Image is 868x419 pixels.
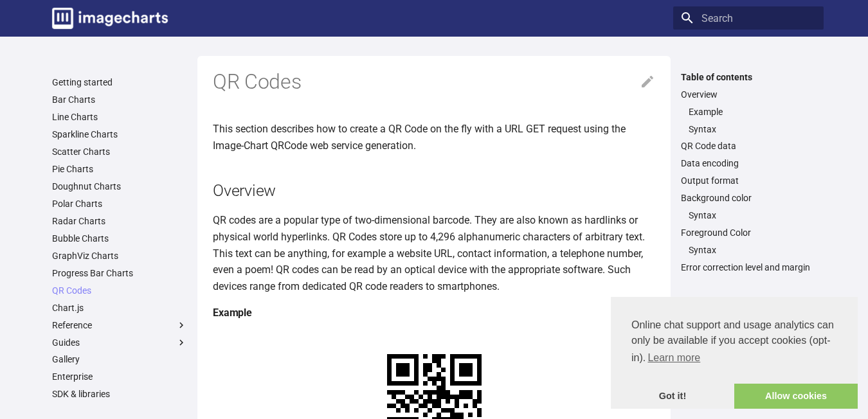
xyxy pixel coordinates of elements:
[52,302,187,314] a: Chart.js
[52,181,187,192] a: Doughnut Charts
[52,76,187,88] a: Getting started
[52,267,187,279] a: Progress Bar Charts
[673,6,824,30] input: Search
[52,337,187,348] label: Guides
[689,244,816,256] a: Syntax
[631,317,837,368] span: Online chat support and usage analytics can only be available if you accept cookies (opt-in).
[52,146,187,157] a: Scatter Charts
[52,285,187,296] a: QR Codes
[52,319,187,331] label: Reference
[689,106,816,118] a: Example
[213,305,655,321] h4: Example
[689,209,816,221] a: Syntax
[213,69,655,96] h1: QR Codes
[52,129,187,140] a: Sparkline Charts
[52,8,168,29] img: logo
[673,71,824,83] label: Table of contents
[681,89,816,100] a: Overview
[213,179,655,202] h2: Overview
[52,94,187,105] a: Bar Charts
[689,123,816,135] a: Syntax
[52,353,187,365] a: Gallery
[734,384,858,409] a: allow cookies
[681,140,816,152] a: QR Code data
[213,212,655,294] p: QR codes are a popular type of two-dimensional barcode. They are also known as hardlinks or physi...
[681,106,816,135] nav: Overview
[673,71,824,274] nav: Table of contents
[52,233,187,244] a: Bubble Charts
[52,371,187,382] a: Enterprise
[213,121,655,154] p: This section describes how to create a QR Code on the fly with a URL GET request using the Image-...
[646,348,702,368] a: learn more about cookies
[681,244,816,256] nav: Foreground Color
[681,209,816,221] nav: Background color
[52,198,187,209] a: Polar Charts
[681,262,816,273] a: Error correction level and margin
[47,3,173,34] a: Image-Charts documentation
[52,250,187,262] a: GraphViz Charts
[52,215,187,227] a: Radar Charts
[52,111,187,123] a: Line Charts
[681,157,816,169] a: Data encoding
[681,192,816,204] a: Background color
[611,384,734,409] a: dismiss cookie message
[52,163,187,175] a: Pie Charts
[681,227,816,238] a: Foreground Color
[52,388,187,400] a: SDK & libraries
[611,297,858,409] div: cookieconsent
[681,175,816,186] a: Output format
